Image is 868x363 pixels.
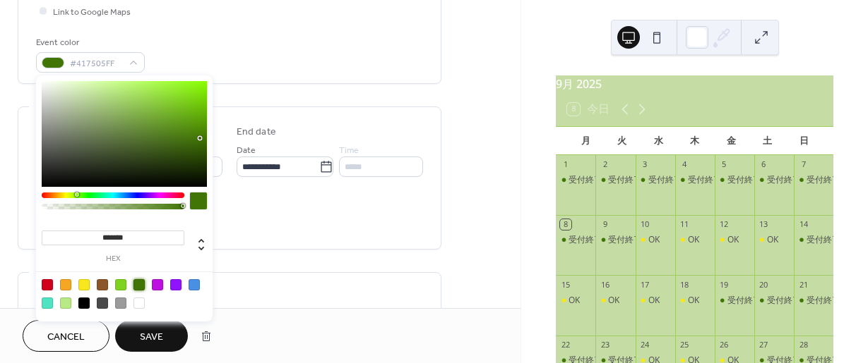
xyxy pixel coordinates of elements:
[677,127,713,155] div: 木
[152,279,163,290] div: #BD10E0
[47,330,85,345] span: Cancel
[715,234,754,246] div: OK
[237,125,276,140] div: End date
[719,340,730,350] div: 26
[42,255,184,263] label: hex
[595,295,635,307] div: OK
[636,174,675,186] div: 受付終了
[719,279,730,290] div: 19
[53,5,131,20] span: Link to Google Maps
[713,127,749,155] div: 金
[42,279,53,290] div: #D0021B
[140,330,163,345] span: Save
[556,75,833,92] div: 9月 2025
[759,279,769,290] div: 20
[640,340,650,350] div: 24
[759,219,769,230] div: 13
[339,143,359,158] span: Time
[767,234,778,246] div: OK
[679,219,690,230] div: 11
[133,279,145,290] div: #417505
[679,159,690,170] div: 4
[604,127,641,155] div: 火
[636,234,675,246] div: OK
[595,234,635,246] div: 受付終了
[648,234,660,246] div: OK
[749,127,786,155] div: 土
[97,297,108,309] div: #4A4A4A
[648,174,682,186] div: 受付終了
[754,234,794,246] div: OK
[767,295,801,307] div: 受付終了
[759,159,769,170] div: 6
[798,219,809,230] div: 14
[567,127,604,155] div: 月
[798,340,809,350] div: 28
[798,279,809,290] div: 21
[785,127,822,155] div: 日
[237,143,256,158] span: Date
[608,174,642,186] div: 受付終了
[675,174,715,186] div: 受付終了
[754,295,794,307] div: 受付終了
[794,234,833,246] div: 受付終了
[715,295,754,307] div: 受付終了
[675,295,715,307] div: OK
[675,234,715,246] div: OK
[600,219,610,230] div: 9
[560,279,571,290] div: 15
[715,174,754,186] div: 受付終了
[807,174,840,186] div: 受付終了
[759,340,769,350] div: 27
[595,174,635,186] div: 受付終了
[600,159,610,170] div: 2
[78,297,90,309] div: #000000
[556,174,595,186] div: 受付終了
[569,174,602,186] div: 受付終了
[78,279,90,290] div: #F8E71C
[115,279,126,290] div: #7ED321
[189,279,200,290] div: #4A90E2
[767,174,801,186] div: 受付終了
[794,295,833,307] div: 受付終了
[640,159,650,170] div: 3
[679,340,690,350] div: 25
[97,279,108,290] div: #8B572A
[727,174,761,186] div: 受付終了
[569,234,602,246] div: 受付終了
[42,297,53,309] div: #50E3C2
[608,234,642,246] div: 受付終了
[640,127,677,155] div: 水
[133,297,145,309] div: #FFFFFF
[556,234,595,246] div: 受付終了
[807,234,840,246] div: 受付終了
[688,295,699,307] div: OK
[115,297,126,309] div: #9B9B9B
[60,279,71,290] div: #F5A623
[608,295,619,307] div: OK
[807,295,840,307] div: 受付終了
[170,279,182,290] div: #9013FE
[727,295,761,307] div: 受付終了
[727,234,739,246] div: OK
[60,297,71,309] div: #B8E986
[719,159,730,170] div: 5
[556,295,595,307] div: OK
[719,219,730,230] div: 12
[560,340,571,350] div: 22
[569,295,580,307] div: OK
[23,320,109,352] button: Cancel
[600,340,610,350] div: 23
[36,35,142,50] div: Event color
[798,159,809,170] div: 7
[115,320,188,352] button: Save
[70,56,122,71] span: #417505FF
[640,279,650,290] div: 17
[560,159,571,170] div: 1
[794,174,833,186] div: 受付終了
[600,279,610,290] div: 16
[688,234,699,246] div: OK
[640,219,650,230] div: 10
[679,279,690,290] div: 18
